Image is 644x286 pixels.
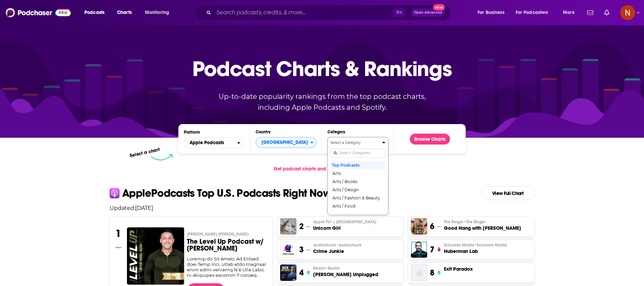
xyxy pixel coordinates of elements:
h3: Exit Paradox [444,266,473,272]
a: Scicomm Media•Scicomm MediaHuberman Lab [444,242,507,255]
h4: Select a Category [331,141,380,145]
button: Categories [327,137,388,215]
span: Apple TV+ / [GEOGRAPHIC_DATA] [313,219,376,225]
span: [PERSON_NAME] [PERSON_NAME] [187,231,248,237]
a: Apple TV+ / [GEOGRAPHIC_DATA]Unicorn Girl [313,219,376,231]
h2: Platforms [184,137,245,148]
img: Exit Paradox [411,265,427,281]
a: View Full Chart [481,186,534,200]
span: • Scicomm Media [474,243,507,247]
button: open menu [140,7,178,18]
span: Podcasts [84,8,104,17]
img: Huberman Lab [411,241,427,258]
span: [GEOGRAPHIC_DATA] [256,137,310,148]
span: More [563,8,575,17]
p: Apple TV+ / Seven Hills [313,219,376,225]
div: Loremip do Sit Ametc Ad Elitsed doei Temp Inci, utlab etdo magnaal enim admi veniamq.N’e Ulla Lab... [187,256,268,278]
a: The Ringer•The RingerGood Hang with [PERSON_NAME] [444,219,521,231]
a: audiochuck•AudiochuckCrime Junkie [313,242,361,255]
button: Arts / Design [331,185,385,194]
span: New [433,4,445,11]
h3: [PERSON_NAME] Unplugged [313,271,378,278]
img: select arrow [151,154,173,161]
img: Unicorn Girl [280,218,296,235]
h3: 2 [299,221,304,231]
p: Podcast Charts & Rankings [192,46,452,91]
img: The Level Up Podcast w/ Paul Alex [127,227,184,285]
h3: 4 [299,268,304,278]
button: open menu [473,7,513,18]
span: • Audiochuck [336,243,361,247]
span: Open Advanced [414,11,442,14]
img: Crime Junkie [280,241,296,258]
p: Up-to-date popularity rankings from the top podcast charts, including Apple Podcasts and Spotify. [205,91,439,113]
span: Monitoring [145,8,169,17]
span: The Ringer [444,219,485,225]
a: Mick Unplugged [280,265,296,281]
a: [PERSON_NAME] [PERSON_NAME]The Level Up Podcast w/ [PERSON_NAME] [187,231,268,256]
a: Realm•Realm[PERSON_NAME] Unplugged [313,266,378,278]
button: Browse Charts [410,134,450,145]
button: open menu [184,137,245,148]
span: Apple Podcasts [190,140,224,145]
p: Updated: [DATE] [104,205,540,211]
p: audiochuck • Audiochuck [313,242,361,248]
a: Show notifications dropdown [584,7,596,18]
h3: 3 [299,244,304,255]
img: apple Icon [110,188,119,198]
input: Search Categories... [331,149,385,158]
img: Podchaser - Follow, Share and Rate Podcasts [5,6,71,19]
button: Top Podcasts [331,161,385,169]
span: audiochuck [313,242,361,248]
span: For Podcasters [516,8,548,17]
h3: 8 [430,268,434,278]
button: Countries [256,137,317,148]
input: Search podcasts, credits, & more... [214,7,393,18]
a: Get podcast charts and rankings via API [268,161,375,177]
button: Show profile menu [620,5,635,20]
p: The Ringer • The Ringer [444,219,521,225]
button: Open AdvancedNew [411,9,445,17]
span: ⌘ K [393,8,405,17]
h3: Huberman Lab [444,248,507,255]
span: Scicomm Media [444,242,507,248]
h3: 7 [430,244,434,255]
button: Arts / Performing Arts [331,210,385,218]
button: open menu [80,7,113,18]
span: Get podcast charts and rankings via API [274,166,363,172]
p: Realm • Realm [313,266,378,271]
button: open menu [511,7,558,18]
span: Realm [313,266,340,271]
span: Logged in as AdelNBM [620,5,635,20]
a: Charts [113,7,136,18]
span: For Business [478,8,504,17]
h3: Unicorn Girl [313,225,376,231]
div: Search podcasts, credits, & more... [202,5,457,20]
button: open menu [558,7,583,18]
a: Show notifications dropdown [601,7,612,18]
span: Charts [117,8,132,17]
p: Apple Podcasts Top U.S. Podcasts Right Now [122,188,331,199]
button: Arts / Fashion & Beauty [331,194,385,202]
span: • The Ringer [463,220,485,224]
p: Paul Alex Espinoza [187,231,268,237]
img: User Profile [620,5,635,20]
button: Arts / Books [331,177,385,185]
h3: 1 [115,227,121,240]
h3: 6 [430,221,434,231]
h3: The Level Up Podcast w/ [PERSON_NAME] [187,238,268,252]
p: Select a chart [129,147,160,159]
img: Good Hang with Amy Poehler [411,218,427,235]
